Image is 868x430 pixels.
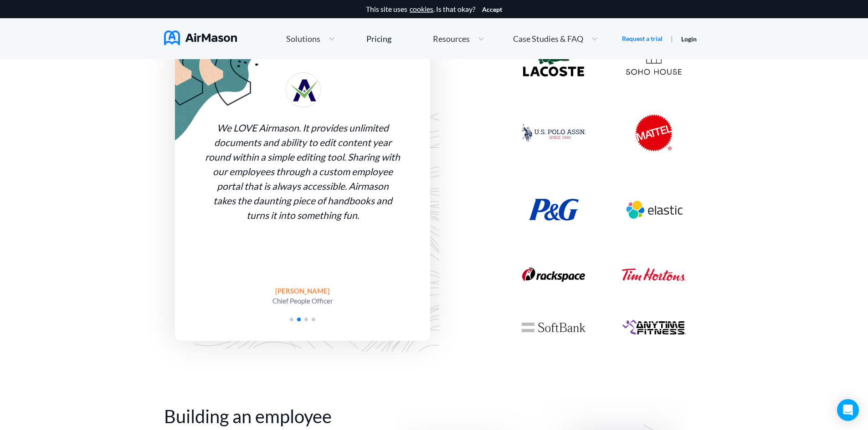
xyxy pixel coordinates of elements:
[523,47,584,76] img: lacoste
[522,323,586,332] img: softBank_group
[286,72,321,107] img: Z
[522,124,586,142] img: us_polo_assn
[482,6,502,13] button: Accept cookies
[522,268,585,282] img: rackspace_technology
[529,199,579,221] img: procter_and_gamble
[503,124,604,142] div: U.S. Polo Assn. Employee Handbook
[272,296,333,306] div: Chief People Officer
[503,323,604,332] div: SoftBank Group Employee Handbook
[622,319,686,335] img: anytime_fitness
[164,30,237,45] img: AirMason Logo
[622,190,686,230] img: elastic
[503,268,604,282] div: Rackspace Technology Employee Handbook
[286,35,320,43] span: Solutions
[433,35,470,43] span: Resources
[290,318,293,321] span: Go to slide 1
[513,35,583,43] span: Case Studies & FAQ
[604,114,704,152] div: Mattel Employee Handbook
[604,48,704,75] div: Soho House Employee Handbook
[681,35,697,43] a: Login
[604,319,704,335] div: Anytime Fitness Employee Handbook
[272,286,333,296] div: [PERSON_NAME]
[175,43,269,143] img: bg_card-8499c0fa3b0c6d0d5be01e548dfafdf6.jpg
[635,114,673,152] img: mattel
[604,268,704,281] div: Tim Hortons Employee Handbook
[366,35,391,43] div: Pricing
[622,268,686,281] img: tim_hortons
[671,34,673,43] span: |
[304,318,308,321] span: Go to slide 3
[503,47,604,76] div: Lacoste Employee Handbook
[837,399,859,421] div: Open Intercom Messenger
[297,318,301,321] span: Go to slide 2
[205,121,400,223] div: We LOVE Airmason. It provides unlimited documents and ability to edit content year round within a...
[312,318,315,321] span: Go to slide 4
[622,34,663,43] a: Request a trial
[366,30,391,47] a: Pricing
[604,190,704,230] div: Elastic Employee Handbook
[410,5,433,13] a: cookies
[503,199,604,221] div: Procter & Gamble Employee Handbook
[626,48,682,75] img: soho_house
